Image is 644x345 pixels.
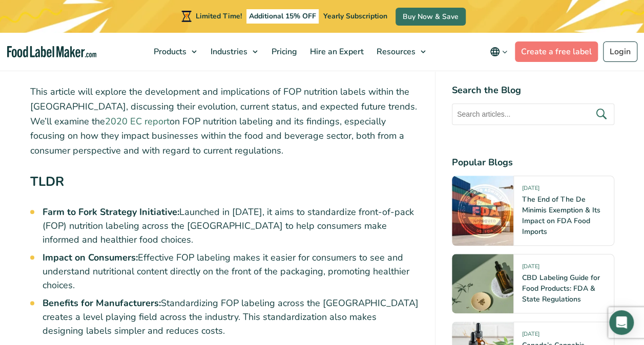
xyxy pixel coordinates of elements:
[452,104,614,125] input: Search articles...
[207,46,248,57] span: Industries
[30,173,64,190] strong: TLDR
[603,41,637,62] a: Login
[307,46,365,57] span: Hire an Expert
[396,8,466,26] a: Buy Now & Save
[373,46,417,57] span: Resources
[452,84,614,98] h4: Search the Blog
[246,9,319,24] span: Additional 15% OFF
[522,195,600,237] a: The End of The De Minimis Exemption & Its Impact on FDA Food Imports
[43,206,179,218] strong: Farm to Fork Strategy Initiative:
[370,33,431,71] a: Resources
[522,185,539,197] span: [DATE]
[204,33,263,71] a: Industries
[43,251,138,264] strong: Impact on Consumers:
[522,263,539,275] span: [DATE]
[30,84,419,158] p: This article will explore the development and implications of FOP nutrition labels within the [GE...
[515,41,598,62] a: Create a free label
[522,331,539,342] span: [DATE]
[148,33,202,71] a: Products
[43,205,419,247] li: Launched in [DATE], it aims to standardize front-of-pack (FOP) nutrition labeling across the [GEO...
[43,251,419,292] li: Effective FOP labeling makes it easier for consumers to see and understand nutritional content di...
[265,33,301,71] a: Pricing
[323,11,387,21] span: Yearly Subscription
[151,46,188,57] span: Products
[452,156,614,170] h4: Popular Blogs
[43,296,419,338] li: Standardizing FOP labeling across the [GEOGRAPHIC_DATA] creates a level playing field across the ...
[43,297,161,309] strong: Benefits for Manufacturers:
[304,33,368,71] a: Hire an Expert
[196,11,242,21] span: Limited Time!
[268,46,298,57] span: Pricing
[105,115,170,127] a: 2020 EC report
[522,273,600,305] a: CBD Labeling Guide for Food Products: FDA & State Regulations
[609,310,634,335] div: Open Intercom Messenger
